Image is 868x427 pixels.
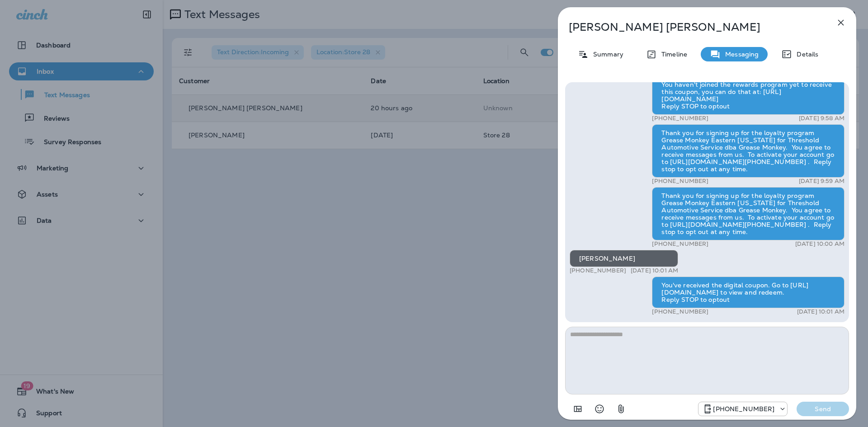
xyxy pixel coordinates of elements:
[797,308,844,315] p: [DATE] 10:01 AM
[570,267,626,274] p: [PHONE_NUMBER]
[792,51,818,58] p: Details
[795,240,844,248] p: [DATE] 10:00 AM
[570,250,678,267] div: [PERSON_NAME]
[799,178,844,185] p: [DATE] 9:59 AM
[652,178,708,185] p: [PHONE_NUMBER]
[652,308,708,315] p: [PHONE_NUMBER]
[569,21,816,33] p: [PERSON_NAME] [PERSON_NAME]
[590,400,609,418] button: Select an emoji
[652,277,844,308] div: You've received the digital coupon. Go to [URL][DOMAIN_NAME] to view and redeem. Reply STOP to op...
[721,51,759,58] p: Messaging
[652,240,708,248] p: [PHONE_NUMBER]
[569,400,587,418] button: Add in a premade template
[652,76,844,115] div: You haven't joined the rewards program yet to receive this coupon, you can do that at: [URL][DOMA...
[652,115,708,122] p: [PHONE_NUMBER]
[799,115,844,122] p: [DATE] 9:58 AM
[713,405,774,413] p: [PHONE_NUMBER]
[631,267,678,274] p: [DATE] 10:01 AM
[657,51,687,58] p: Timeline
[589,51,623,58] p: Summary
[652,187,844,240] div: Thank you for signing up for the loyalty program Grease Monkey Eastern [US_STATE] for Threshold A...
[652,124,844,178] div: Thank you for signing up for the loyalty program Grease Monkey Eastern [US_STATE] for Threshold A...
[698,404,787,414] div: +1 (208) 858-5823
